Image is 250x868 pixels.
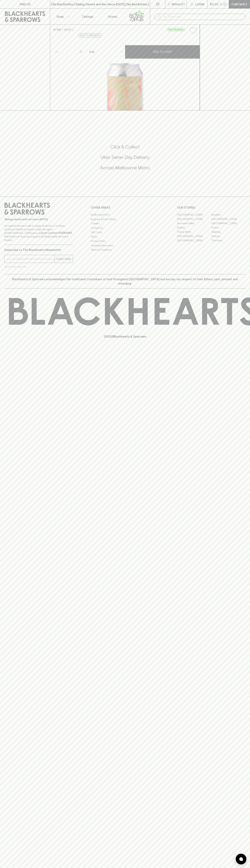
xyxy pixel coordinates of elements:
button: Shop [50,9,75,24]
a: Elwood [177,225,211,230]
p: Can [89,50,95,54]
p: OTHER AREAS [91,205,159,210]
p: $0.00 [210,2,218,6]
p: Sibling owned and run since [DATE] [4,218,73,221]
a: Business & Bulk Gifting [91,217,159,221]
a: Brunswick West [177,221,211,225]
a: Gift Cards [91,230,159,235]
p: SUBSCRIBE [56,257,71,261]
a: Tastings [75,9,100,24]
a: Fitzroy North [177,230,211,234]
button: Add to wishlist [188,26,198,35]
span: Non-Alcoholic [167,28,185,31]
h5: Click & Collect [4,144,246,150]
a: Fitzroy [211,225,246,230]
a: Contact Us [91,226,159,230]
a: Careers [91,221,159,226]
h5: Uber Same-Day Delivery [4,154,246,160]
button: Add to wishlist [78,33,102,38]
p: Subscribe to The Blackhearts Newsletter [4,248,73,252]
button: SUBSCRIBE [55,255,73,263]
p: FIND US [19,2,31,6]
a: [GEOGRAPHIC_DATA] [177,234,211,238]
a: Braddon [211,213,246,217]
p: ADD TO CART [153,50,172,54]
img: bubble-icon [239,857,243,861]
p: Login [195,2,204,6]
div: Can [88,48,125,55]
p: OUR STORES [177,205,246,210]
p: 0 [224,3,226,5]
button: ADD TO CART [125,45,200,59]
p: Stores [108,14,117,19]
a: Privacy Policy [91,239,159,243]
img: 29376.png [50,37,200,110]
a: [GEOGRAPHIC_DATA] [177,238,211,243]
input: e.g. jane@blackheartsandsparrows.com.au [7,256,55,262]
a: Prahran [211,234,246,238]
p: Blackhearts & Sparrows acknowledges the traditional Custodians of land throughout [GEOGRAPHIC_DAT... [7,277,243,286]
input: Try "Pinot noir" [163,14,243,20]
a: Stores [100,9,125,24]
a: HOME [53,28,61,31]
a: SHOP [64,28,72,31]
div: Call to action block [4,130,246,189]
a: Shipping Information [91,243,159,248]
a: FAQ's [91,235,159,239]
p: Checkout [231,2,247,6]
p: Wishlist [172,2,185,6]
a: Thornbury [211,238,246,243]
a: [GEOGRAPHIC_DATA] [177,213,211,217]
p: Shop [56,14,64,19]
a: Geelong [211,230,246,234]
a: [GEOGRAPHIC_DATA] [211,217,246,221]
p: We will never spam you [4,265,73,268]
p: Tastings [82,14,93,19]
strong: Liquor License #32064953 [39,231,72,234]
p: It is against the law to sell or supply alcohol to, or to obtain alcohol on behalf of a person un... [4,224,73,242]
a: Terms & Conditions [91,248,159,252]
a: [GEOGRAPHIC_DATA] [211,221,246,225]
a: [GEOGRAPHIC_DATA] [177,217,211,221]
a: Bottle Drop FAQ's [91,213,159,217]
h5: Across Melbourne Metro [4,165,246,171]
